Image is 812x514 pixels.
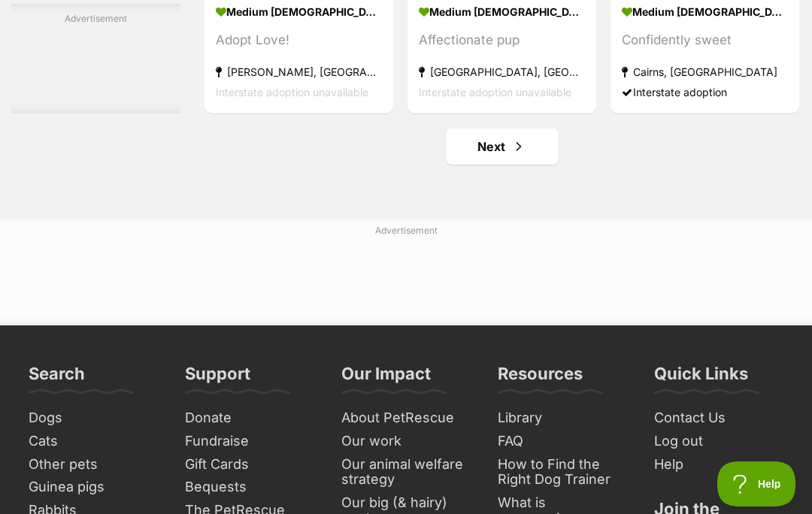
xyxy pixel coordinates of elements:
[492,453,633,491] a: How to Find the Right Dog Trainer
[23,453,164,476] a: Other pets
[446,128,559,165] a: Next page
[185,363,250,393] h3: Support
[11,4,180,113] div: Advertisement
[179,453,320,476] a: Gift Cards
[216,1,382,23] strong: medium [DEMOGRAPHIC_DATA] Dog
[419,1,585,23] strong: medium [DEMOGRAPHIC_DATA] Dog
[622,82,788,102] div: Interstate adoption
[216,30,382,50] div: Adopt Love!
[23,407,164,430] a: Dogs
[492,407,633,430] a: Library
[179,430,320,453] a: Fundraise
[622,62,788,82] strong: Cairns, [GEOGRAPHIC_DATA]
[23,476,164,499] a: Guinea pigs
[622,1,788,23] strong: medium [DEMOGRAPHIC_DATA] Dog
[23,430,164,453] a: Cats
[335,453,477,491] a: Our animal welfare strategy
[492,430,633,453] a: FAQ
[419,62,585,82] strong: [GEOGRAPHIC_DATA], [GEOGRAPHIC_DATA]
[179,476,320,499] a: Bequests
[498,363,583,393] h3: Resources
[216,62,382,82] strong: [PERSON_NAME], [GEOGRAPHIC_DATA]
[648,430,789,453] a: Log out
[654,363,748,393] h3: Quick Links
[179,407,320,430] a: Donate
[622,30,788,50] div: Confidently sweet
[29,363,85,393] h3: Search
[203,128,801,165] nav: Pagination
[216,86,368,98] span: Interstate adoption unavailable
[648,453,789,476] a: Help
[335,407,477,430] a: About PetRescue
[335,430,477,453] a: Our work
[419,30,585,50] div: Affectionate pup
[717,461,797,506] iframe: Help Scout Beacon - Open
[341,363,431,393] h3: Our Impact
[648,407,789,430] a: Contact Us
[419,86,571,98] span: Interstate adoption unavailable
